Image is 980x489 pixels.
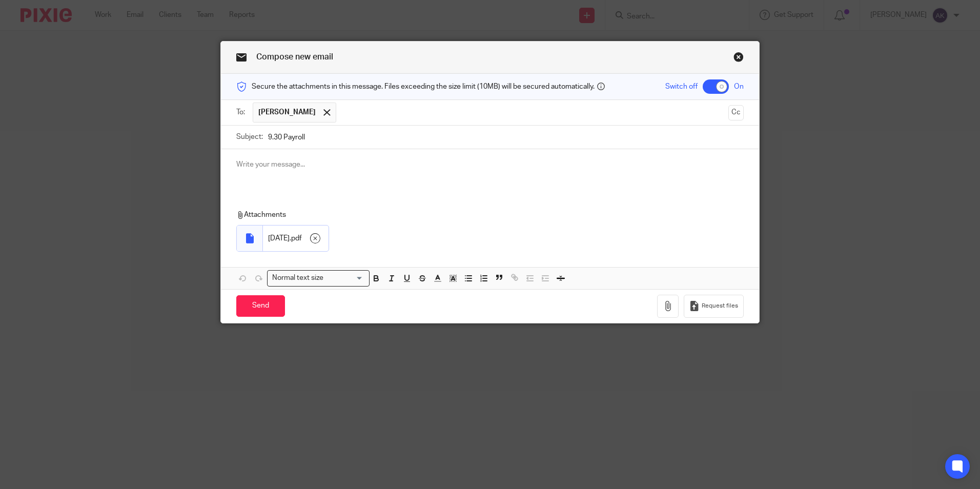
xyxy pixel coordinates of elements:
[263,226,329,251] div: .
[256,53,333,61] span: Compose new email
[236,107,248,117] label: To:
[702,302,738,310] span: Request files
[236,210,729,220] p: Attachments
[728,105,744,120] button: Cc
[733,52,744,66] a: Close this dialog window
[665,81,698,92] span: Switch off
[267,270,370,286] div: Search for option
[684,295,743,318] button: Request files
[291,233,302,243] span: pdf
[258,107,316,117] span: [PERSON_NAME]
[236,295,285,317] input: Send
[236,132,263,142] label: Subject:
[252,81,595,92] span: Secure the attachments in this message. Files exceeding the size limit (10MB) will be secured aut...
[326,273,363,283] input: Search for option
[734,81,744,92] span: On
[268,233,290,243] span: [DATE]
[270,273,325,283] span: Normal text size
